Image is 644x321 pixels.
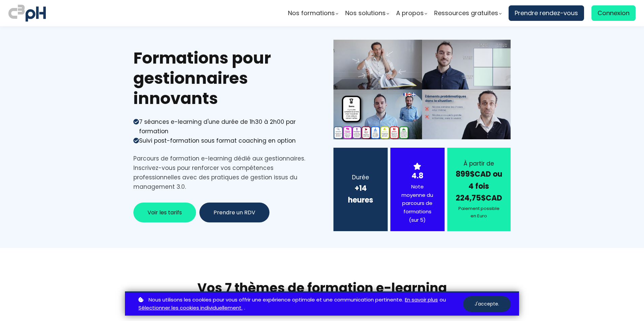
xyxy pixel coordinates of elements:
p: ou . [137,296,463,313]
span: Connexion [598,8,630,18]
h1: Formations pour gestionnaires innovants [133,48,311,109]
h1: Vos 7 thèmes de formation e-learning [133,280,511,296]
span: A propos [396,8,424,18]
span: Nos solutions [345,8,386,18]
div: Paiement possible en Euro [456,205,502,220]
a: Connexion [591,5,636,21]
div: Note moyenne du parcours de formations (sur 5) [399,183,436,224]
div: Durée [342,173,379,182]
span: Ressources gratuites [434,8,498,18]
span: Prendre un RDV [214,208,255,217]
button: Prendre un RDV [199,203,269,222]
span: Nos formations [288,8,335,18]
button: Voir les tarifs [133,203,196,222]
button: J'accepte. [463,296,511,312]
div: Suivi post-formation sous format coaching en option [139,136,296,145]
a: Prendre rendez-vous [509,5,584,21]
strong: 4.8 [412,171,423,181]
div: 7 séances e-learning d'une durée de 1h30 à 2h00 par formation [139,117,311,136]
div: Parcours de formation e-learning dédié aux gestionnaires. Inscrivez-vous pour renforcer vos compé... [133,154,311,191]
b: +14 heures [348,183,373,205]
div: À partir de [456,159,502,168]
span: Prendre rendez-vous [515,8,578,18]
span: Nous utilisons les cookies pour vous offrir une expérience optimale et une communication pertinente. [149,296,403,304]
a: En savoir plus [405,296,438,304]
strong: 899$CAD ou 4 fois 224,75$CAD [456,169,502,203]
img: logo C3PH [8,3,46,23]
span: Voir les tarifs [148,208,182,217]
a: Sélectionner les cookies individuellement. [138,304,243,312]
